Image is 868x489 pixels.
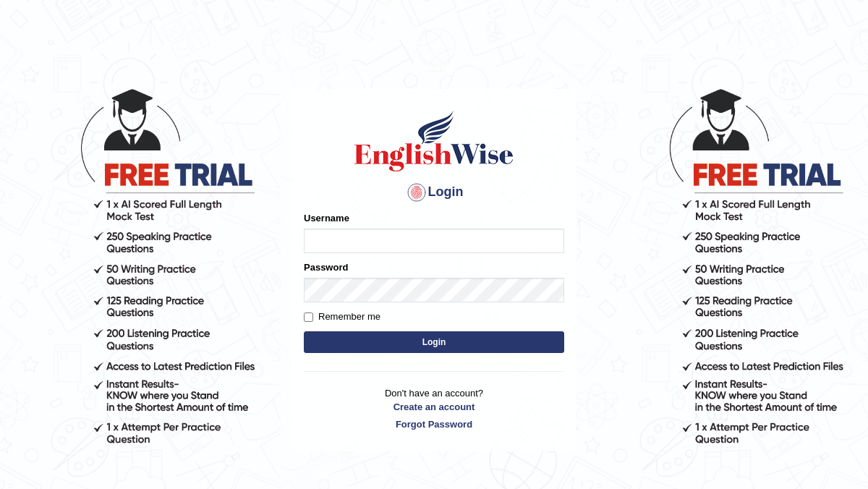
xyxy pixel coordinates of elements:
[304,400,564,414] a: Create an account
[304,386,564,431] p: Don't have an account?
[304,331,564,353] button: Login
[304,260,348,274] label: Password
[352,109,516,174] img: Logo of English Wise sign in for intelligent practice with AI
[304,211,349,225] label: Username
[304,417,564,431] a: Forgot Password
[304,310,380,324] label: Remember me
[304,181,564,204] h4: Login
[304,312,313,322] input: Remember me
